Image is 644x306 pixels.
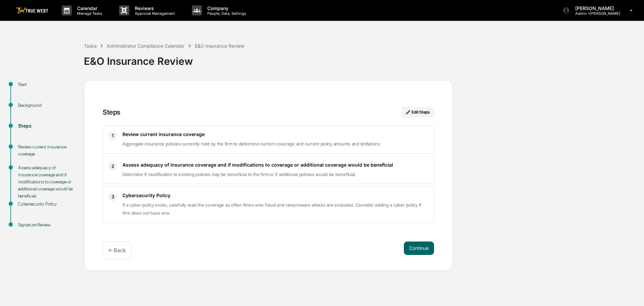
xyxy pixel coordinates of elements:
[111,193,114,201] span: 3
[84,43,97,49] div: Tasks
[18,201,73,208] div: Cybersecurity Policy
[404,242,434,255] button: Continue
[202,5,250,11] p: Company
[122,192,429,198] h3: Cybersecurity Policy
[129,5,178,11] p: Reviews
[18,102,73,109] div: Background
[570,5,620,11] p: [PERSON_NAME]
[84,50,641,67] div: E&O Insurance Review
[111,162,114,170] span: 2
[108,247,126,254] p: ← Back
[122,141,380,146] span: Aggregate insurance policies currently held by the firm to determine current coverage and current...
[122,202,421,216] span: If a cyber policy exists, carefully read the coverage as often times wire fraud and ransomware at...
[18,221,73,228] div: Signature Review
[570,11,620,16] p: Admin • [PERSON_NAME]
[72,11,106,16] p: Manage Tasks
[18,81,73,88] div: Start
[195,43,244,49] div: E&O Insurance Review
[122,162,429,168] h3: Assess adequacy of insurance coverage and if modifications to coverage or additional coverage wou...
[18,143,73,158] div: Review current insurance coverage
[107,43,184,49] div: Administrator Compliance Calendar
[72,5,106,11] p: Calendar
[122,131,429,137] h3: Review current insurance coverage
[18,123,73,130] div: Steps
[129,11,178,16] p: Approval Management
[103,108,120,116] div: Steps
[16,7,48,14] img: logo
[18,164,73,200] div: Assess adequacy of insurance coverage and if modifications to coverage or additional coverage wou...
[623,284,641,302] iframe: Open customer support
[202,11,250,16] p: People, Data, Settings
[401,107,434,118] button: Edit Steps
[122,172,356,177] span: Determine if modification to existing policies may be beneficial to the firm or if additional pol...
[112,132,114,140] span: 1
